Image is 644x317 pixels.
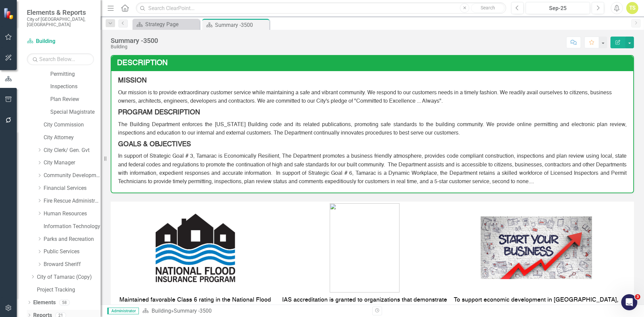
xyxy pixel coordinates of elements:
div: Sep-25 [528,4,588,12]
div: Summary -3500 [111,37,158,44]
a: City Manager [44,159,101,167]
a: Building [152,308,171,314]
div: Strategy Page [145,20,198,29]
a: Broward Sheriff [44,261,101,268]
div: Summary -3500 [174,308,212,314]
a: Financial Services [44,184,101,192]
a: Parks and Recreation [44,235,101,243]
a: City of Tamarac (Copy) [37,273,101,281]
span: Our mission is to provide extraordinary customer service while maintaining a safe and vibrant com... [118,90,612,104]
a: Building [27,38,94,45]
input: Search Below... [27,53,94,65]
img: 10 Top Tips For Starting a Business in France [481,216,592,279]
a: Public Services [44,248,101,256]
a: Special Magistrate [50,108,101,116]
a: City Attorney [44,134,101,142]
iframe: Intercom live chat [621,294,637,310]
span: 3 [635,294,640,300]
div: Summary -3500 [215,21,268,29]
div: Building [111,44,158,49]
strong: PROGRAM DESCRIPTION [118,109,200,116]
button: Sep-25 [526,2,590,14]
strong: GOALS & OBJECTIVES [118,141,191,148]
button: Search [471,3,504,13]
a: Community Development [44,172,101,179]
a: Inspections [50,83,101,91]
a: Elements [33,299,56,307]
div: 58 [59,300,70,305]
img: ClearPoint Strategy [3,7,15,19]
a: Strategy Page [134,20,198,29]
a: Plan Review [50,96,101,103]
a: Fire Rescue Administration [44,197,101,205]
img: Community Rating System | Kill Devil Hills, NC! - Official Website [156,214,235,282]
small: City of [GEOGRAPHIC_DATA], [GEOGRAPHIC_DATA] [27,16,94,28]
strong: MISSION [118,77,147,84]
span: Search [481,5,495,10]
a: City Commission [44,121,101,129]
span: The Building Department enforces the [US_STATE] Building code and its related publications, promo... [118,122,627,136]
input: Search ClearPoint... [136,2,506,14]
span: Administrator [107,308,139,314]
div: » [142,307,367,315]
a: Permitting [50,70,101,78]
a: City Clerk/ Gen. Gvt [44,147,101,154]
a: Human Resources [44,210,101,218]
h3: Description [117,59,630,67]
span: Elements & Reports [27,8,94,16]
button: TS [626,2,638,14]
span: In support of Strategic Goal # 3, Tamarac is Economically Resilient, The Department promotes a bu... [118,154,627,184]
img: image_1b3miuje6ei6y.png [330,203,399,293]
a: Information Technology [44,223,101,230]
a: Project Tracking [37,286,101,294]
